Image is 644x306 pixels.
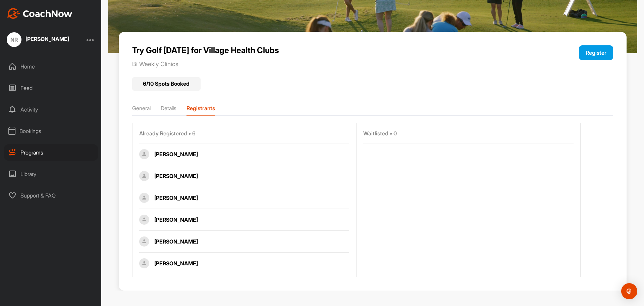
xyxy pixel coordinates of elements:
[132,45,517,55] p: Try Golf [DATE] for Village Health Clubs
[154,172,351,180] div: [PERSON_NAME]
[154,216,351,224] div: [PERSON_NAME]
[621,283,637,299] div: Open Intercom Messenger
[139,149,149,159] img: Profile picture
[154,194,351,202] div: [PERSON_NAME]
[4,101,98,118] div: Activity
[161,104,176,115] li: Details
[139,171,149,181] img: Profile picture
[139,258,149,268] img: Profile picture
[7,8,72,19] img: CoachNow
[132,77,201,91] div: 6 / 10 Spots Booked
[154,237,351,246] div: [PERSON_NAME]
[154,150,351,158] div: [PERSON_NAME]
[7,32,21,47] div: NR
[132,104,151,115] li: General
[4,80,98,96] div: Feed
[186,104,215,115] li: Registrants
[139,236,149,247] img: Profile picture
[4,123,98,139] div: Bookings
[4,166,98,182] div: Library
[25,36,69,42] div: [PERSON_NAME]
[132,60,517,68] p: Bi Weekly Clinics
[4,187,98,204] div: Support & FAQ
[363,130,397,137] span: Waitlisted • 0
[4,144,98,161] div: Programs
[579,45,613,60] button: Register
[139,215,149,225] img: Profile picture
[139,193,149,203] img: Profile picture
[4,58,98,75] div: Home
[139,130,196,137] span: Already Registered • 6
[154,259,351,267] div: [PERSON_NAME]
